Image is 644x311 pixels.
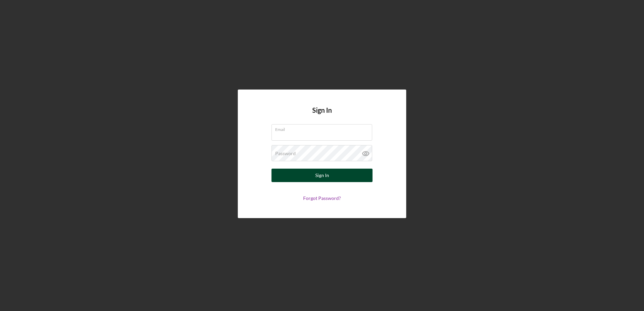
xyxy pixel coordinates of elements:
button: Sign In [271,169,373,182]
div: Sign In [315,169,329,182]
h4: Sign In [312,106,332,124]
label: Password [275,151,296,156]
a: Forgot Password? [303,195,341,201]
label: Email [275,125,372,132]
